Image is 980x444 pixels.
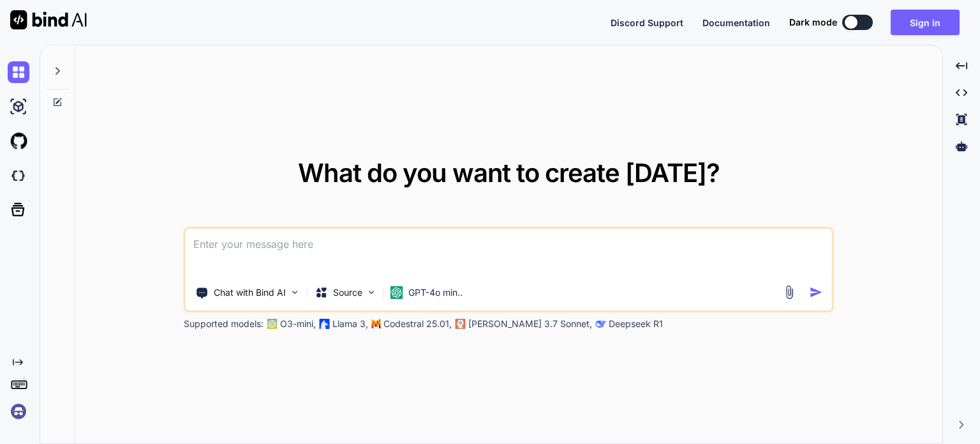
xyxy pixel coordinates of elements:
img: Pick Models [366,287,377,298]
img: claude [456,319,466,329]
img: ai-studio [8,96,29,118]
img: attachment [782,285,797,300]
img: signin [8,401,29,422]
p: [PERSON_NAME] 3.7 Sonnet, [468,318,592,330]
img: githubLight [8,130,29,152]
p: Llama 3, [332,318,368,330]
p: Codestral 25.01, [383,318,452,330]
button: Documentation [702,16,770,29]
img: icon [810,286,823,299]
img: Bind AI [10,10,87,29]
img: chat [8,61,29,83]
span: Documentation [702,17,770,28]
p: O3-mini, [280,318,316,330]
span: What do you want to create [DATE]? [298,157,720,188]
p: GPT-4o min.. [408,286,463,299]
span: Dark mode [789,16,837,29]
p: Supported models: [184,318,264,330]
button: Sign in [891,10,960,35]
p: Chat with Bind AI [214,286,286,299]
img: GPT-4 [267,319,278,329]
img: Pick Tools [290,287,301,298]
p: Deepseek R1 [609,318,663,330]
img: GPT-4o mini [390,286,403,299]
button: Discord Support [611,16,683,29]
p: Source [333,286,362,299]
img: darkCloudIdeIcon [8,165,29,187]
img: Mistral-AI [372,319,381,328]
img: Llama2 [320,319,330,329]
span: Discord Support [611,17,683,28]
img: claude [596,319,606,329]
